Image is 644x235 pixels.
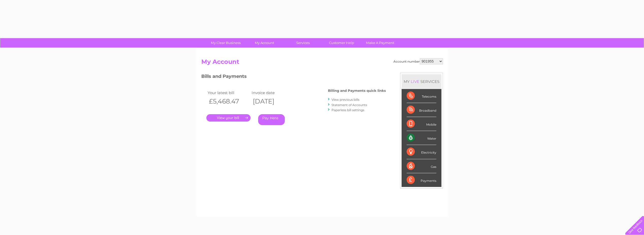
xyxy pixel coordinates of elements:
[407,117,436,131] div: Mobile
[258,114,285,125] a: Pay Here
[402,74,441,89] div: MY SERVICES
[250,96,294,107] th: [DATE]
[206,96,251,107] th: £5,468.47
[206,114,251,122] a: .
[407,159,436,173] div: Gas
[407,131,436,145] div: Water
[250,89,294,96] td: Invoice date
[321,38,362,48] a: Customer Help
[407,145,436,159] div: Electricity
[407,173,436,187] div: Payments
[410,79,420,84] div: LIVE
[393,58,443,64] div: Account number
[332,98,359,101] a: View previous bills
[201,58,443,68] h2: My Account
[332,108,364,112] a: Paperless bill settings
[359,38,401,48] a: Make A Payment
[206,89,251,96] td: Your latest bill
[332,103,367,107] a: Statement of Accounts
[407,103,436,117] div: Broadband
[205,38,247,48] a: My Clear Business
[243,38,285,48] a: My Account
[407,89,436,103] div: Telecoms
[201,73,386,82] h3: Bills and Payments
[282,38,324,48] a: Services
[328,89,386,93] h4: Billing and Payments quick links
